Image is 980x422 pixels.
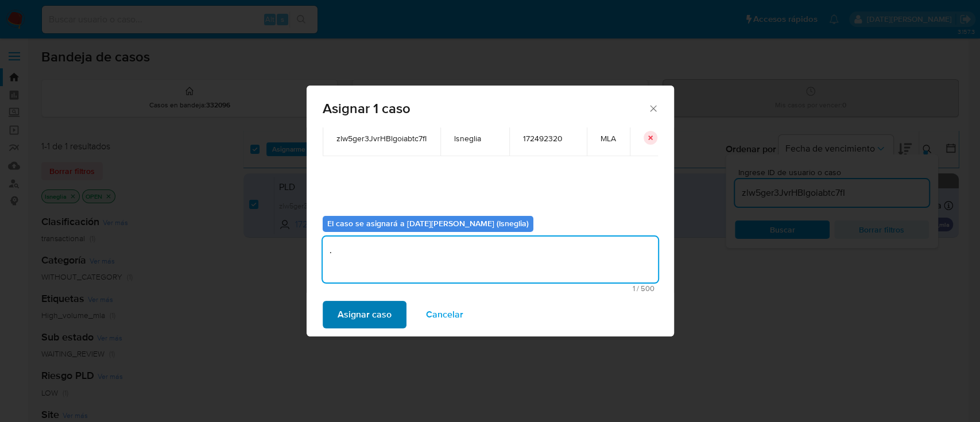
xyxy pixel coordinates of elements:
[411,301,478,328] button: Cancelar
[323,102,648,115] span: Asignar 1 caso
[323,301,406,328] button: Asignar caso
[326,285,654,292] span: Máximo 500 caracteres
[336,133,427,144] span: zlw5ger3JvrHBlgoiabtc7fI
[307,86,674,336] div: assign-modal
[454,133,495,144] span: lsneglia
[338,302,392,327] span: Asignar caso
[648,103,658,113] button: Cerrar ventana
[601,133,616,144] span: MLA
[327,218,529,229] b: El caso se asignará a [DATE][PERSON_NAME] (lsneglia)
[323,237,658,282] textarea: .
[426,302,463,327] span: Cancelar
[523,133,573,144] span: 172492320
[644,131,657,145] button: icon-button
